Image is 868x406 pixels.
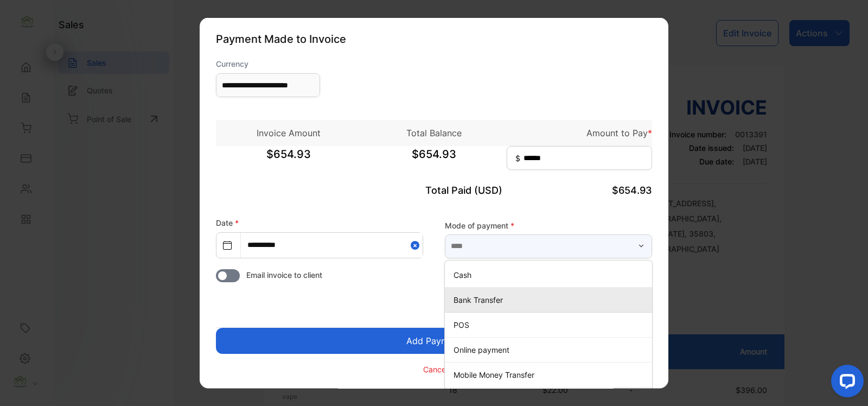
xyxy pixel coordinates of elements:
p: Invoice Amount [216,126,361,139]
p: Online payment [454,344,648,355]
p: POS [454,319,648,330]
p: Amount to Pay [507,126,652,139]
label: Currency [216,58,320,69]
label: Mode of payment [445,219,652,231]
p: Cancel [423,363,448,375]
button: Close [411,233,423,257]
iframe: LiveChat chat widget [822,360,868,406]
p: Mobile Money Transfer [454,369,648,380]
span: $654.93 [361,146,507,173]
p: Cash [454,269,648,280]
button: Add Payment [216,328,652,354]
p: Payment Made to Invoice [216,31,652,47]
span: $654.93 [612,185,652,196]
span: Email invoice to client [246,269,322,281]
p: Total Balance [361,126,507,139]
p: Total Paid (USD) [361,183,507,198]
span: $654.93 [216,146,361,173]
span: $ [515,153,520,164]
p: Bank Transfer [454,294,648,305]
label: Date [216,218,239,227]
